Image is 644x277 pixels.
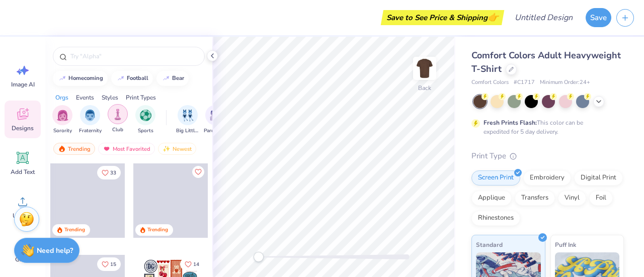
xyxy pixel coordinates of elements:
[111,71,153,86] button: football
[484,119,537,127] strong: Fresh Prints Flash:
[58,145,66,152] img: trending.gif
[108,104,128,134] div: filter for Club
[127,75,148,81] div: football
[13,212,33,220] span: Upload
[79,105,102,135] div: filter for Fraternity
[55,93,68,102] div: Orgs
[110,262,116,267] span: 15
[589,191,613,206] div: Foil
[147,226,168,234] div: Trending
[11,168,35,176] span: Add Text
[180,257,204,271] button: Like
[471,191,512,206] div: Applique
[79,105,102,135] button: filter button
[514,78,535,87] span: # C1717
[540,78,590,87] span: Minimum Order: 24 +
[11,80,35,88] span: Image AI
[103,145,111,152] img: most_fav.gif
[176,105,199,135] div: filter for Big Little Reveal
[172,75,184,81] div: bear
[53,71,108,86] button: homecoming
[158,143,196,155] div: Newest
[254,252,264,262] div: Accessibility label
[471,211,520,226] div: Rhinestones
[484,118,607,136] div: This color can be expedited for 5 day delivery.
[79,127,102,135] span: Fraternity
[176,105,199,135] button: filter button
[586,8,611,27] button: Save
[193,262,199,267] span: 14
[156,71,189,86] button: bear
[204,105,227,135] button: filter button
[53,127,72,135] span: Sorority
[555,239,576,250] span: Puff Ink
[383,10,502,25] div: Save to See Price & Shipping
[64,226,85,234] div: Trending
[471,170,520,186] div: Screen Print
[574,170,623,186] div: Digital Print
[507,8,581,28] input: Untitled Design
[76,93,94,102] div: Events
[117,75,125,81] img: trend_line.gif
[52,105,72,135] div: filter for Sorority
[69,51,198,61] input: Try "Alpha"
[182,110,193,121] img: Big Little Reveal Image
[135,105,155,135] button: filter button
[418,83,431,93] div: Back
[112,109,123,120] img: Club Image
[58,75,66,81] img: trend_line.gif
[471,78,509,87] span: Comfort Colors
[135,105,155,135] div: filter for Sports
[53,143,95,155] div: Trending
[97,166,121,179] button: Like
[140,110,151,121] img: Sports Image
[471,150,624,162] div: Print Type
[97,257,121,271] button: Like
[176,127,199,135] span: Big Little Reveal
[37,246,73,255] strong: Need help?
[52,105,72,135] button: filter button
[558,191,586,206] div: Vinyl
[488,11,499,23] span: 👉
[98,143,155,155] div: Most Favorited
[515,191,555,206] div: Transfers
[476,239,503,250] span: Standard
[68,75,103,81] div: homecoming
[163,145,171,152] img: newest.gif
[471,49,621,75] span: Comfort Colors Adult Heavyweight T-Shirt
[415,58,435,78] img: Back
[204,105,227,135] div: filter for Parent's Weekend
[57,110,68,121] img: Sorority Image
[12,124,34,132] span: Designs
[138,127,153,135] span: Sports
[110,170,116,175] span: 33
[204,127,227,135] span: Parent's Weekend
[102,93,118,102] div: Styles
[85,110,96,121] img: Fraternity Image
[108,105,128,135] button: filter button
[523,170,571,186] div: Embroidery
[162,75,170,81] img: trend_line.gif
[112,126,123,134] span: Club
[210,110,221,121] img: Parent's Weekend Image
[192,166,204,178] button: Like
[126,93,156,102] div: Print Types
